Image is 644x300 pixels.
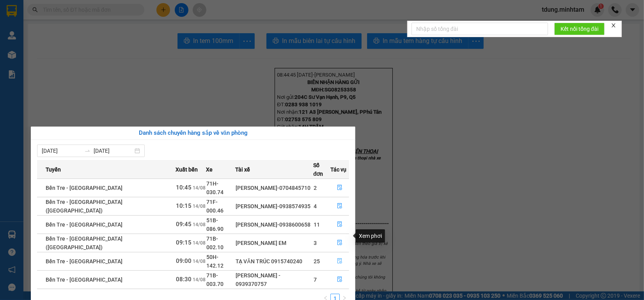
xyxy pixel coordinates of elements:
[207,217,224,232] span: 51B-086.90
[314,221,320,228] span: 11
[314,258,320,264] span: 25
[176,184,192,191] span: 10:45
[337,277,342,283] span: file-done
[314,240,317,246] span: 3
[331,200,349,212] button: file-done
[207,180,224,195] span: 71H-030.74
[337,221,342,228] span: file-done
[207,254,224,269] span: 50H-142.12
[176,221,192,228] span: 09:45
[337,203,342,209] span: file-done
[206,165,213,174] span: Xe
[94,146,133,155] input: Đến ngày
[235,165,250,174] span: Tài xế
[193,222,206,227] span: 14/08
[236,202,313,211] div: [PERSON_NAME]-0938574935
[176,202,192,209] span: 10:15
[337,185,342,191] span: file-done
[207,272,224,287] span: 71B-003.70
[46,236,122,250] span: Bến Tre - [GEOGRAPHIC_DATA] ([GEOGRAPHIC_DATA])
[331,255,349,268] button: file-done
[84,148,90,154] span: swap-right
[331,273,349,286] button: file-done
[46,277,122,283] span: Bến Tre - [GEOGRAPHIC_DATA]
[331,237,349,249] button: file-done
[42,146,81,155] input: Từ ngày
[236,239,313,247] div: [PERSON_NAME] EM
[193,277,206,282] span: 14/08
[46,165,61,174] span: Tuyến
[412,23,548,35] input: Nhập số tổng đài
[611,23,616,28] span: close
[46,258,122,264] span: Bến Tre - [GEOGRAPHIC_DATA]
[331,218,349,231] button: file-done
[554,23,605,35] button: Kết nối tổng đài
[37,129,349,138] div: Danh sách chuyến hàng sắp về văn phòng
[193,185,206,191] span: 14/08
[313,161,330,178] span: Số đơn
[46,199,122,214] span: Bến Tre - [GEOGRAPHIC_DATA] ([GEOGRAPHIC_DATA])
[561,25,598,33] span: Kết nối tổng đài
[236,184,313,192] div: [PERSON_NAME]-0704845710
[207,199,224,214] span: 71F-000.46
[176,276,192,283] span: 08:30
[84,148,90,154] span: to
[337,258,342,264] span: file-done
[207,236,224,250] span: 71B-002.10
[314,185,317,191] span: 2
[176,239,192,246] span: 09:15
[193,204,206,209] span: 14/08
[356,229,385,243] div: Xem phơi
[314,203,317,209] span: 4
[176,165,198,174] span: Xuất bến
[193,259,206,264] span: 14/08
[46,221,122,228] span: Bến Tre - [GEOGRAPHIC_DATA]
[236,257,313,266] div: TẠ VĂN TRÚC 0915740240
[176,257,192,264] span: 09:00
[331,182,349,194] button: file-done
[337,240,342,246] span: file-done
[330,165,346,174] span: Tác vụ
[193,240,206,246] span: 14/08
[236,271,313,288] div: [PERSON_NAME] - 0939370757
[314,277,317,283] span: 7
[46,185,122,191] span: Bến Tre - [GEOGRAPHIC_DATA]
[236,220,313,229] div: [PERSON_NAME]-0938600658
